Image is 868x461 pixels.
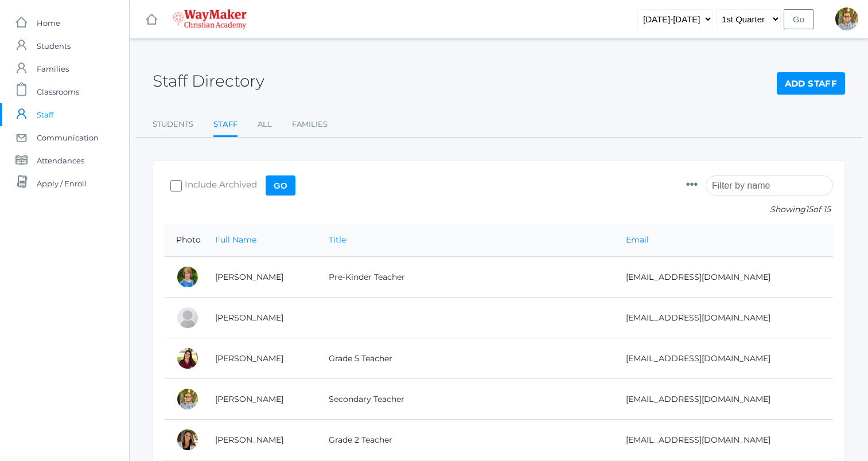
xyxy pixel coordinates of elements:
[204,379,317,420] td: [PERSON_NAME]
[176,306,199,329] div: Josh Bennett
[176,347,199,370] div: Elizabeth Benzinger
[215,235,256,245] a: Full Name
[176,428,199,451] div: Amber Farnes
[153,113,193,136] a: Students
[317,379,614,420] td: Secondary Teacher
[784,9,813,29] input: Go
[614,379,833,420] td: [EMAIL_ADDRESS][DOMAIN_NAME]
[777,72,845,95] a: Add Staff
[37,34,71,57] span: Students
[805,204,813,214] span: 15
[686,204,833,216] p: Showing of 15
[204,257,317,298] td: [PERSON_NAME]
[317,338,614,379] td: Grade 5 Teacher
[153,72,264,90] h2: Staff Directory
[204,338,317,379] td: [PERSON_NAME]
[176,265,199,288] div: Crystal Atkisson
[204,298,317,338] td: [PERSON_NAME]
[170,180,182,192] input: Include Archived
[182,178,257,193] span: Include Archived
[204,420,317,460] td: [PERSON_NAME]
[37,172,87,195] span: Apply / Enroll
[329,235,346,245] a: Title
[37,57,69,80] span: Families
[165,224,204,257] th: Photo
[614,298,833,338] td: [EMAIL_ADDRESS][DOMAIN_NAME]
[706,175,833,196] input: Filter by name
[37,103,53,126] span: Staff
[626,235,649,245] a: Email
[292,113,328,136] a: Families
[266,175,295,196] input: Go
[317,257,614,298] td: Pre-Kinder Teacher
[317,420,614,460] td: Grade 2 Teacher
[37,126,99,149] span: Communication
[37,80,79,103] span: Classrooms
[614,338,833,379] td: [EMAIL_ADDRESS][DOMAIN_NAME]
[173,9,247,29] img: waymaker-logo-stack-white-1602f2b1af18da31a5905e9982d058868370996dac5278e84edea6dabf9a3315.png
[258,113,272,136] a: All
[614,257,833,298] td: [EMAIL_ADDRESS][DOMAIN_NAME]
[835,7,858,30] div: Kylen Braileanu
[176,388,199,411] div: Kylen Braileanu
[614,420,833,460] td: [EMAIL_ADDRESS][DOMAIN_NAME]
[213,113,238,138] a: Staff
[37,149,84,172] span: Attendances
[37,11,60,34] span: Home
